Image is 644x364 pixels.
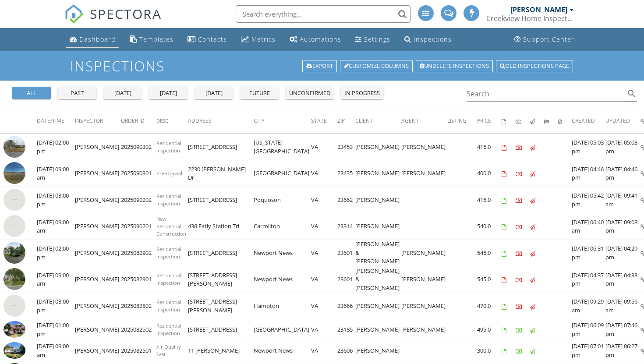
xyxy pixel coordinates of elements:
[156,117,168,124] span: Desc
[254,160,311,187] td: [GEOGRAPHIC_DATA]
[156,193,181,207] span: Residential Inspection
[337,117,345,124] span: Zip
[626,88,637,99] i: search
[4,321,25,338] img: 9304466%2Fcover_photos%2FbNlxN5KD92WvF2sKRwqP%2Fsmall.9304466-1756139357113
[37,340,75,361] td: [DATE] 09:00 am
[37,293,75,319] td: [DATE] 03:00 pm
[240,87,279,99] button: future
[401,240,447,266] td: [PERSON_NAME]
[572,109,605,133] th: Created: Not sorted.
[75,340,121,361] td: [PERSON_NAME]
[572,134,605,160] td: [DATE] 05:03 pm
[401,266,447,293] td: [PERSON_NAME]
[544,109,558,133] th: Submitted: Not sorted.
[198,89,230,98] div: [DATE]
[236,5,411,23] input: Search everything...
[184,32,230,48] a: Contacts
[355,160,401,187] td: [PERSON_NAME]
[149,87,188,99] button: [DATE]
[75,213,121,240] td: [PERSON_NAME]
[37,134,75,160] td: [DATE] 02:00 pm
[477,319,502,340] td: 495.0
[254,240,311,266] td: Newport News
[188,134,254,160] td: [STREET_ADDRESS]
[64,12,162,30] a: SPECTORA
[188,293,254,319] td: [STREET_ADDRESS][PERSON_NAME]
[75,134,121,160] td: [PERSON_NAME]
[121,160,156,187] td: 2025090301
[605,117,630,124] span: Updated
[311,213,337,240] td: VA
[188,240,254,266] td: [STREET_ADDRESS]
[364,35,390,43] div: Settings
[4,162,25,184] img: streetview
[198,35,227,43] div: Contacts
[447,109,477,133] th: Listing: Not sorted.
[337,187,355,213] td: 23662
[502,109,516,133] th: Agreements signed: Not sorted.
[341,87,383,99] button: in progress
[251,35,276,43] div: Metrics
[467,87,625,101] input: Search
[121,266,156,293] td: 2025082901
[156,322,181,336] span: Residential Inspection
[605,240,640,266] td: [DATE] 04:29 pm
[254,117,265,124] span: City
[4,242,25,264] img: streetview
[572,240,605,266] td: [DATE] 06:31 pm
[156,246,181,260] span: Residential Inspection
[4,342,25,359] img: 9270929%2Fcover_photos%2FeOcCI2BNrVH2i2FVhNZy%2Fsmall.9270929-1756127717510
[572,266,605,293] td: [DATE] 04:37 pm
[188,187,254,213] td: [STREET_ADDRESS]
[477,109,502,133] th: Price: Not sorted.
[572,340,605,361] td: [DATE] 07:01 pm
[75,319,121,340] td: [PERSON_NAME]
[605,160,640,187] td: [DATE] 04:46 pm
[79,35,116,43] div: Dashboard
[254,319,311,340] td: [GEOGRAPHIC_DATA]
[121,109,156,133] th: Order ID: Not sorted.
[37,187,75,213] td: [DATE] 03:00 pm
[311,240,337,266] td: VA
[121,293,156,319] td: 2025082802
[254,109,311,133] th: City: Not sorted.
[121,213,156,240] td: 2025090201
[401,117,419,124] span: Agent
[337,134,355,160] td: 23453
[254,293,311,319] td: Hampton
[70,58,574,74] h1: Inspections
[156,272,181,286] span: Residential Inspection
[355,117,373,124] span: Client
[37,117,64,124] span: Date/Time
[572,187,605,213] td: [DATE] 05:42 pm
[37,109,75,133] th: Date/Time: Not sorted.
[90,4,162,23] span: SPECTORA
[605,340,640,361] td: [DATE] 06:27 pm
[311,160,337,187] td: VA
[302,60,337,72] a: Export
[75,187,121,213] td: [PERSON_NAME]
[4,189,25,211] img: streetview
[511,32,578,48] a: Support Center
[188,319,254,340] td: [STREET_ADDRESS]
[355,293,401,319] td: [PERSON_NAME]
[572,117,595,124] span: Created
[286,87,334,99] button: unconfirmed
[254,213,311,240] td: Carrollton
[121,134,156,160] td: 2025090302
[605,266,640,293] td: [DATE] 04:38 pm
[486,14,574,23] div: Creekview Home Inspections LLC
[496,60,573,72] a: Old inspections page
[355,109,401,133] th: Client: Not sorted.
[254,187,311,213] td: Poquoson
[188,340,254,361] td: 11 [PERSON_NAME]
[121,240,156,266] td: 2025082902
[572,213,605,240] td: [DATE] 06:40 am
[340,60,413,72] a: Customize Columns
[156,343,181,357] span: Air Quality Test
[605,134,640,160] td: [DATE] 05:03 pm
[572,293,605,319] td: [DATE] 09:29 am
[311,293,337,319] td: VA
[477,213,502,240] td: 540.0
[337,109,355,133] th: Zip: Not sorted.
